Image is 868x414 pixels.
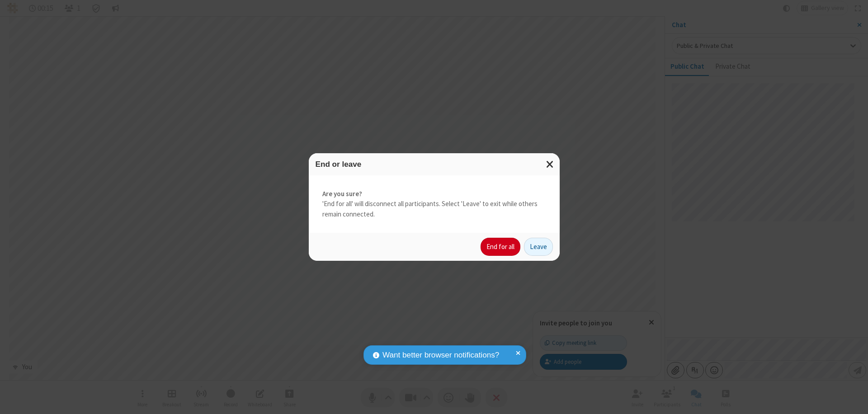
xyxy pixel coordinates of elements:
span: Want better browser notifications? [382,349,499,361]
button: End for all [481,238,520,256]
button: Leave [524,238,553,256]
strong: Are you sure? [322,189,546,199]
button: Close modal [541,153,560,175]
div: 'End for all' will disconnect all participants. Select 'Leave' to exit while others remain connec... [309,175,560,233]
h3: End or leave [316,160,553,169]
